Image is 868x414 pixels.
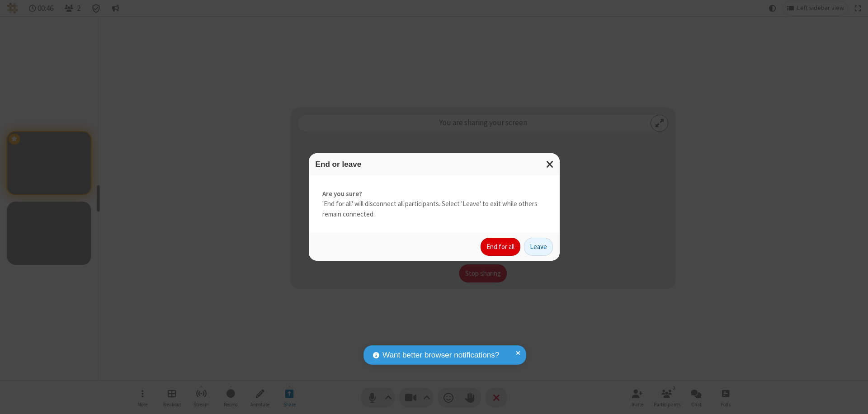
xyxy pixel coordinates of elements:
[382,349,499,361] span: Want better browser notifications?
[481,238,520,256] button: End for all
[316,160,553,169] h3: End or leave
[309,175,560,233] div: 'End for all' will disconnect all participants. Select 'Leave' to exit while others remain connec...
[524,238,553,256] button: Leave
[322,189,546,199] strong: Are you sure?
[541,153,560,175] button: Close modal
